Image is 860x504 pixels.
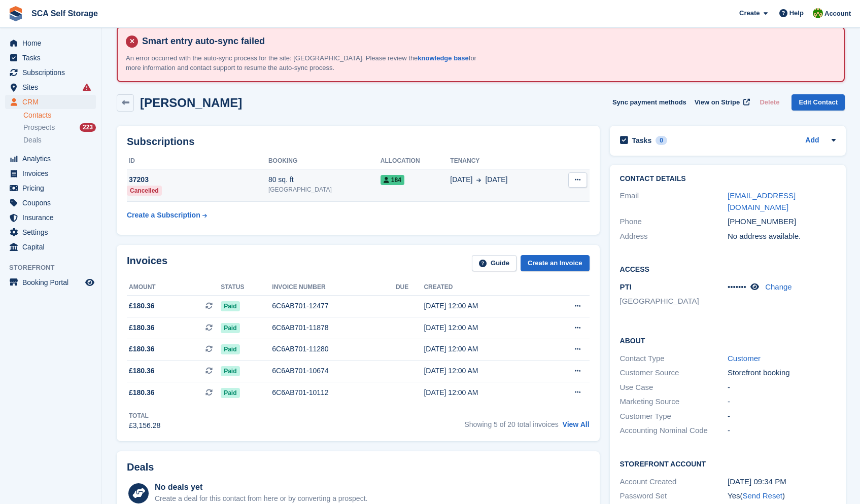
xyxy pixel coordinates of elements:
span: Create [739,8,760,18]
img: stora-icon-8386f47178a22dfd0bd8f6a31ec36ba5ce8667c1dd55bd0f319d3a0aa187defe.svg [8,6,23,21]
a: Add [805,135,819,147]
th: Allocation [381,153,451,169]
span: View on Stripe [695,97,740,107]
img: Sam Chapman [813,8,823,18]
div: Accounting Nominal Code [620,425,728,437]
div: [GEOGRAPHIC_DATA] [268,185,381,194]
a: menu [5,196,96,210]
div: - [728,425,836,437]
span: 184 [381,175,404,185]
span: Paid [221,388,239,398]
span: Coupons [22,196,83,210]
span: CRM [22,95,83,109]
a: menu [5,275,96,290]
span: Showing 5 of 20 total invoices [464,420,558,428]
a: menu [5,152,96,166]
div: 6C6AB701-12477 [272,301,396,311]
a: menu [5,210,96,225]
span: Booking Portal [22,275,83,290]
div: Total [129,411,160,420]
div: Use Case [620,382,728,393]
button: Delete [755,94,783,111]
a: menu [5,65,96,80]
span: Paid [221,323,239,333]
a: Customer [728,354,761,363]
span: ••••••• [728,282,746,291]
div: Storefront booking [728,367,836,379]
a: Send Reset [743,491,782,500]
p: An error occurred with the auto-sync process for the site: [GEOGRAPHIC_DATA]. Please review the f... [126,53,481,73]
a: Prospects 223 [23,122,96,133]
span: ( ) [740,491,785,500]
div: 6C6AB701-10112 [272,387,396,398]
a: Create an Invoice [521,255,590,272]
span: Prospects [23,123,55,132]
button: Sync payment methods [612,94,686,111]
div: Customer Source [620,367,728,379]
th: Invoice number [272,279,396,296]
div: - [728,396,836,408]
div: [PHONE_NUMBER] [728,216,836,228]
th: Status [221,279,272,296]
a: menu [5,95,96,109]
div: Create a deal for this contact from here or by converting a prospect. [155,493,367,504]
div: 6C6AB701-10674 [272,366,396,376]
span: Paid [221,344,239,354]
th: Amount [127,279,221,296]
span: [DATE] [450,174,472,185]
div: Customer Type [620,411,728,422]
a: menu [5,36,96,50]
span: Help [789,8,804,18]
a: Guide [472,255,517,272]
span: Sites [22,80,83,94]
div: Account Created [620,476,728,488]
div: Create a Subscription [127,210,200,221]
div: 37203 [127,174,268,185]
span: Pricing [22,181,83,195]
th: Tenancy [450,153,552,169]
a: menu [5,240,96,254]
h2: Subscriptions [127,136,590,148]
th: Booking [268,153,381,169]
a: [EMAIL_ADDRESS][DOMAIN_NAME] [728,191,796,211]
span: Paid [221,301,239,311]
a: menu [5,166,96,181]
a: SCA Self Storage [27,5,102,22]
li: [GEOGRAPHIC_DATA] [620,296,728,307]
div: No address available. [728,231,836,242]
div: 223 [80,123,96,132]
div: Yes [728,490,836,502]
a: menu [5,225,96,239]
h2: Storefront Account [620,458,836,469]
h2: Deals [127,461,154,473]
div: £3,156.28 [129,420,160,431]
h2: Tasks [632,136,652,145]
a: Preview store [84,276,96,289]
div: No deals yet [155,481,367,493]
th: ID [127,153,268,169]
h2: [PERSON_NAME] [140,96,242,110]
a: menu [5,51,96,65]
span: £180.36 [129,322,155,333]
span: Invoices [22,166,83,181]
a: View on Stripe [691,94,752,111]
th: Due [396,279,424,296]
div: [DATE] 12:00 AM [424,387,542,398]
span: Analytics [22,152,83,166]
h4: Smart entry auto-sync failed [138,35,836,47]
a: Change [765,282,792,291]
div: Phone [620,216,728,228]
h2: Contact Details [620,175,836,183]
span: Insurance [22,210,83,225]
a: menu [5,80,96,94]
div: [DATE] 09:34 PM [728,476,836,488]
div: Cancelled [127,186,162,196]
span: £180.36 [129,301,155,311]
span: Paid [221,366,239,376]
a: Create a Subscription [127,206,207,225]
h2: Access [620,264,836,274]
div: [DATE] 12:00 AM [424,366,542,376]
div: 0 [656,136,667,145]
a: Edit Contact [792,94,845,111]
th: Created [424,279,542,296]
